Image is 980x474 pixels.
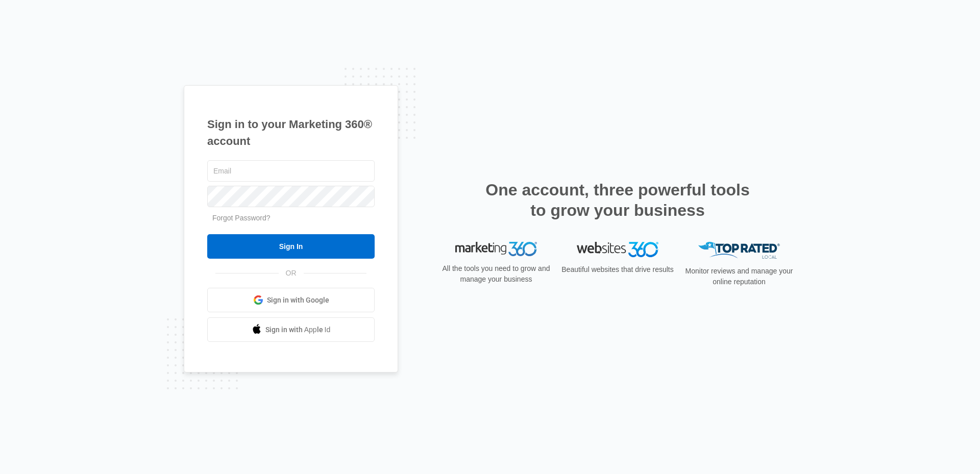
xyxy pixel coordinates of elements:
[279,268,304,279] span: OR
[207,317,375,342] a: Sign in with Apple Id
[267,295,329,306] span: Sign in with Google
[455,242,537,256] img: Marketing 360
[560,264,675,275] p: Beautiful websites that drive results
[207,234,375,259] input: Sign In
[212,214,271,222] a: Forgot Password?
[482,180,753,220] h2: One account, three powerful tools to grow your business
[577,242,658,257] img: Websites 360
[265,325,331,335] span: Sign in with Apple Id
[207,160,375,182] input: Email
[207,288,375,312] a: Sign in with Google
[439,263,553,285] p: All the tools you need to grow and manage your business
[698,242,780,259] img: Top Rated Local
[682,266,796,287] p: Monitor reviews and manage your online reputation
[207,116,375,149] h1: Sign in to your Marketing 360® account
